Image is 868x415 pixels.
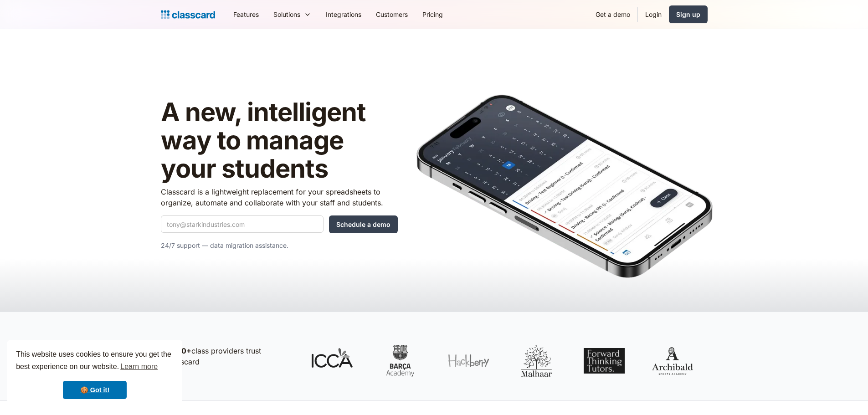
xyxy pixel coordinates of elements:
[669,5,708,23] a: Sign up
[676,10,700,19] div: Sign up
[165,345,293,367] p: class providers trust Classcard
[161,8,215,21] a: Logo
[369,4,415,25] a: Customers
[638,4,669,25] a: Login
[415,4,450,25] a: Pricing
[226,4,266,25] a: Features
[16,349,174,374] span: This website uses cookies to ensure you get the best experience on our website.
[161,240,398,251] p: 24/7 support — data migration assistance.
[161,215,324,233] input: tony@starkindustries.com
[318,4,369,25] a: Integrations
[588,4,637,25] a: Get a demo
[329,215,398,233] input: Schedule a demo
[161,98,398,183] h1: A new, intelligent way to manage your students
[119,360,159,374] a: learn more about cookies
[266,4,318,25] div: Solutions
[7,340,182,408] div: cookieconsent
[161,215,398,233] form: Quick Demo Form
[63,381,127,399] a: dismiss cookie message
[273,10,300,19] div: Solutions
[161,186,398,208] p: Classcard is a lightweight replacement for your spreadsheets to organize, automate and collaborat...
